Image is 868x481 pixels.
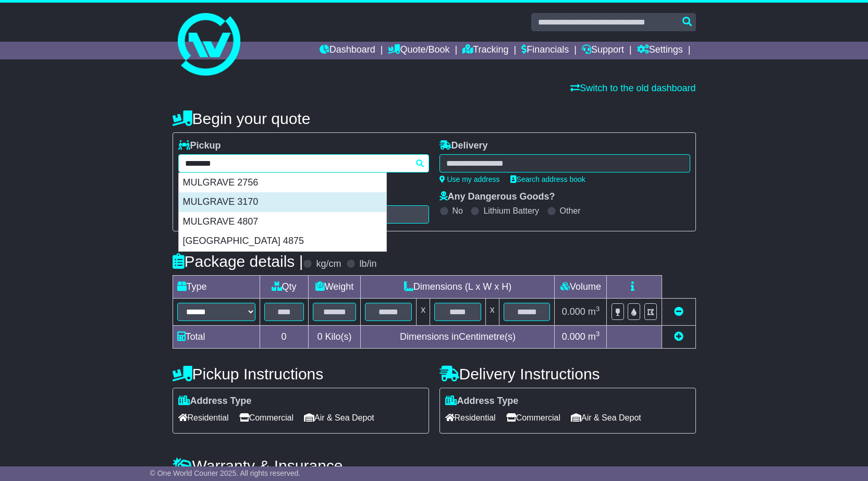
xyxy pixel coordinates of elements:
[596,330,600,338] sup: 3
[582,42,624,59] a: Support
[239,410,294,426] span: Commercial
[439,191,555,203] label: Any Dangerous Goods?
[361,276,555,299] td: Dimensions (L x W x H)
[179,231,386,251] div: [GEOGRAPHIC_DATA] 4875
[173,326,260,349] td: Total
[260,326,308,349] td: 0
[562,306,585,317] span: 0.000
[308,276,361,299] td: Weight
[304,410,374,426] span: Air & Sea Depot
[260,276,308,299] td: Qty
[178,140,221,152] label: Pickup
[179,212,386,232] div: MULGRAVE 4807
[445,396,519,407] label: Address Type
[439,175,500,183] a: Use my address
[462,42,508,59] a: Tracking
[173,110,696,127] h4: Begin your quote
[453,206,463,216] label: No
[510,175,585,183] a: Search address book
[173,365,429,383] h4: Pickup Instructions
[596,305,600,313] sup: 3
[445,410,496,426] span: Residential
[173,253,303,270] h4: Package details |
[674,306,683,317] a: Remove this item
[179,173,386,193] div: MULGRAVE 2756
[439,140,488,152] label: Delivery
[483,206,539,216] label: Lithium Battery
[521,42,569,59] a: Financials
[571,410,641,426] span: Air & Sea Depot
[178,154,429,172] typeahead: Please provide city
[308,326,361,349] td: Kilo(s)
[359,258,376,270] label: lb/in
[588,331,600,342] span: m
[485,299,499,326] td: x
[178,410,229,426] span: Residential
[178,396,252,407] label: Address Type
[555,276,607,299] td: Volume
[388,42,449,59] a: Quote/Book
[570,83,695,93] a: Switch to the old dashboard
[317,331,322,342] span: 0
[439,365,696,383] h4: Delivery Instructions
[173,276,260,299] td: Type
[361,326,555,349] td: Dimensions in Centimetre(s)
[560,206,581,216] label: Other
[316,258,341,270] label: kg/cm
[173,457,696,474] h4: Warranty & Insurance
[320,42,375,59] a: Dashboard
[179,192,386,212] div: MULGRAVE 3170
[674,331,683,342] a: Add new item
[506,410,560,426] span: Commercial
[562,331,585,342] span: 0.000
[588,306,600,317] span: m
[637,42,683,59] a: Settings
[417,299,430,326] td: x
[150,469,301,477] span: © One World Courier 2025. All rights reserved.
